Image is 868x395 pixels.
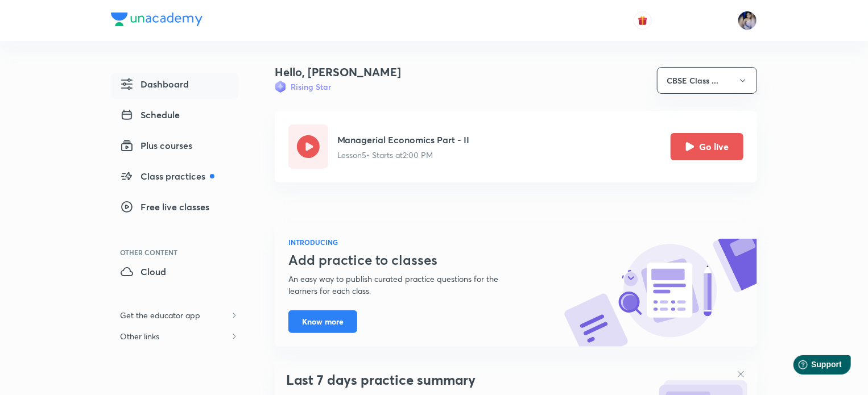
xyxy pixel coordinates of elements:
[288,252,526,268] h3: Add practice to classes
[337,133,470,147] h5: Managerial Economics Part - II
[111,305,209,326] h6: Get the educator app
[288,273,526,297] p: An easy way to publish curated practice questions for the learners for each class.
[286,372,649,388] h3: Last 7 days practice summary
[111,326,168,347] h6: Other links
[120,139,192,152] span: Plus courses
[111,103,238,130] a: Schedule
[288,237,526,247] h6: INTRODUCING
[337,149,470,161] p: Lesson 5 • Starts at 2:00 PM
[111,73,238,99] a: Dashboard
[111,134,238,160] a: Plus courses
[638,15,648,26] img: avatar
[111,165,238,191] a: Class practices
[657,67,757,94] button: CBSE Class ...
[111,196,238,222] a: Free live classes
[671,133,743,160] button: Go live
[111,13,202,29] a: Company Logo
[120,265,166,278] span: Cloud
[111,260,238,286] a: Cloud
[120,249,238,256] div: Other Content
[120,169,214,183] span: Class practices
[111,13,202,26] img: Company Logo
[564,239,757,347] img: know-more
[738,11,757,30] img: Tanya Gautam
[120,200,209,214] span: Free live classes
[634,11,652,30] button: avatar
[120,108,180,122] span: Schedule
[275,81,286,93] img: Badge
[120,77,189,91] span: Dashboard
[288,310,357,333] button: Know more
[767,351,855,382] iframe: Help widget launcher
[291,81,331,93] h6: Rising Star
[275,64,401,81] h4: Hello, [PERSON_NAME]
